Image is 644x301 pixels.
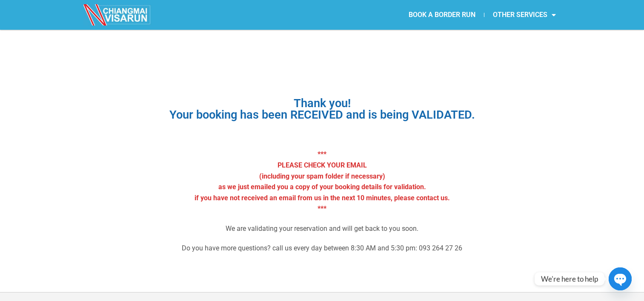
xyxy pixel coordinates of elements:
[322,5,564,25] nav: Menu
[259,150,385,180] strong: *** PLEASE CHECK YOUR EMAIL (including your spam folder if necessary)
[484,5,564,25] a: OTHER SERVICES
[195,183,450,213] strong: as we just emailed you a copy of your booking details for validation. if you have not received an...
[400,5,484,25] a: BOOK A BORDER RUN
[103,98,541,121] h1: Thank you! Your booking has been RECEIVED and is being VALIDATED.
[103,223,541,234] p: We are validating your reservation and will get back to you soon.
[103,243,541,254] p: Do you have more questions? call us every day between 8:30 AM and 5:30 pm: 093 264 27 26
